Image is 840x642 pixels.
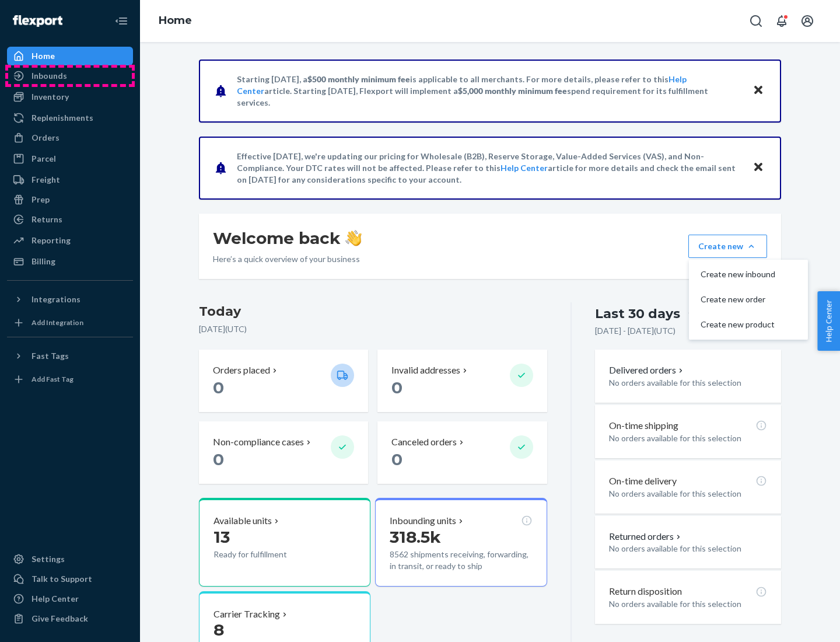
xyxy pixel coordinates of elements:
[7,128,133,147] a: Orders
[32,317,83,327] div: Add Integration
[7,370,133,389] a: Add Fast Tag
[7,109,133,127] a: Replenishments
[7,570,133,588] a: Talk to Support
[32,374,73,384] div: Add Fast Tag
[375,498,547,587] button: Inbounding units318.5k8562 shipments receiving, forwarding, in transit, or ready to ship
[32,112,93,124] div: Replenishments
[609,377,767,389] p: No orders available for this selection
[213,253,362,265] p: Here’s a quick overview of your business
[501,163,548,173] a: Help Center
[390,527,441,547] span: 318.5k
[32,256,55,267] div: Billing
[390,514,456,528] p: Inbounding units
[32,235,71,246] div: Reporting
[213,514,272,528] p: Available units
[391,435,457,449] p: Canceled orders
[32,132,60,144] div: Orders
[7,190,133,209] a: Prep
[149,4,201,38] ol: breadcrumbs
[32,573,92,585] div: Talk to Support
[691,287,806,312] button: Create new order
[390,549,532,572] p: 8562 shipments receiving, forwarding, in transit, or ready to ship
[701,270,775,278] span: Create new inbound
[213,449,224,469] span: 0
[609,474,677,488] p: On-time delivery
[7,290,133,309] button: Integrations
[609,488,767,500] p: No orders available for this selection
[7,67,133,85] a: Inbounds
[32,50,55,62] div: Home
[213,527,230,547] span: 13
[32,214,62,225] div: Returns
[32,194,50,205] div: Prep
[213,435,304,449] p: Non-compliance cases
[199,421,368,484] button: Non-compliance cases 0
[7,210,133,229] a: Returns
[609,598,767,610] p: No orders available for this selection
[213,620,224,640] span: 8
[609,432,767,444] p: No orders available for this selection
[213,378,224,397] span: 0
[458,86,567,96] span: $5,000 monthly minimum fee
[213,549,321,560] p: Ready for fulfillment
[237,151,741,186] p: Effective [DATE], we're updating our pricing for Wholesale (B2B), Reserve Storage, Value-Added Se...
[199,350,368,412] button: Orders placed 0
[691,262,806,287] button: Create new inbound
[32,153,56,165] div: Parcel
[796,9,819,33] button: Open account menu
[32,294,80,305] div: Integrations
[13,15,62,27] img: Flexport logo
[7,589,133,608] a: Help Center
[345,230,362,246] img: hand-wave emoji
[691,312,806,337] button: Create new product
[199,498,370,587] button: Available units13Ready for fulfillment
[391,378,402,397] span: 0
[377,350,547,412] button: Invalid addresses 0
[199,323,547,335] p: [DATE] ( UTC )
[7,347,133,365] button: Fast Tags
[32,553,65,565] div: Settings
[701,320,775,329] span: Create new product
[213,228,362,249] h1: Welcome back
[770,9,793,33] button: Open notifications
[595,305,680,323] div: Last 30 days
[32,350,69,362] div: Fast Tags
[7,88,133,106] a: Inventory
[7,149,133,168] a: Parcel
[744,9,768,33] button: Open Search Box
[377,421,547,484] button: Canceled orders 0
[609,364,685,377] button: Delivered orders
[751,159,766,176] button: Close
[32,593,79,605] div: Help Center
[609,543,767,554] p: No orders available for this selection
[7,313,133,332] a: Add Integration
[7,231,133,250] a: Reporting
[307,74,410,84] span: $500 monthly minimum fee
[159,14,192,27] a: Home
[32,91,69,103] div: Inventory
[609,585,682,598] p: Return disposition
[213,364,270,377] p: Orders placed
[391,449,402,469] span: 0
[595,325,675,337] p: [DATE] - [DATE] ( UTC )
[32,174,60,186] div: Freight
[213,608,280,621] p: Carrier Tracking
[237,74,741,109] p: Starting [DATE], a is applicable to all merchants. For more details, please refer to this article...
[199,302,547,321] h3: Today
[7,252,133,271] a: Billing
[701,295,775,303] span: Create new order
[7,550,133,568] a: Settings
[110,9,133,33] button: Close Navigation
[751,82,766,99] button: Close
[609,419,678,432] p: On-time shipping
[817,291,840,351] button: Help Center
[609,530,683,543] button: Returned orders
[32,613,88,624] div: Give Feedback
[391,364,460,377] p: Invalid addresses
[32,70,67,82] div: Inbounds
[7,609,133,628] button: Give Feedback
[7,47,133,65] a: Home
